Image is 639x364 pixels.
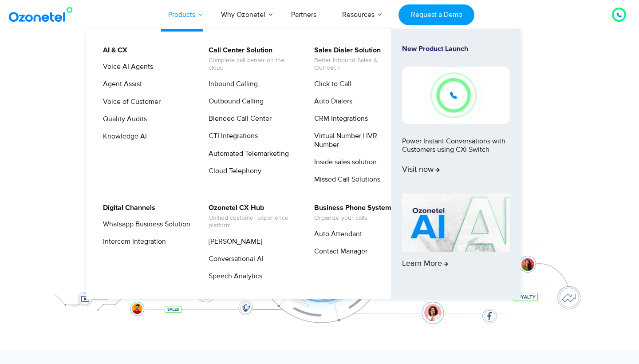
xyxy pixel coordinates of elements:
a: New Product LaunchPower Instant Conversations with Customers using CXi SwitchVisit now [402,45,509,190]
div: Turn every conversation into a growth engine for your enterprise. [42,123,597,132]
div: Orchestrate Intelligent [42,56,597,85]
a: Call Center SolutionComplete call center on the cloud [203,45,297,73]
a: Click to Call [308,79,353,90]
span: Learn More [402,259,448,269]
a: Intercom Integration [97,236,167,247]
a: Conversational AI [203,253,265,265]
a: Inside sales solution [308,157,378,168]
a: Virtual Number | IVR Number [308,131,403,150]
img: New-Project-17.png [402,67,509,123]
div: Customer Experiences [42,79,597,122]
a: Speech Analytics [203,271,264,282]
a: Knowledge AI [97,131,148,142]
a: Auto Attendant [308,229,363,240]
a: AI & CX [97,45,129,56]
span: Better Inbound Sales & Outreach [314,57,402,72]
a: Whatsapp Business Solution [97,219,192,230]
a: Missed Call Solutions [308,174,382,185]
a: Digital Channels [97,202,157,214]
span: Complete call center on the cloud [209,57,296,72]
a: Contact Manager [308,246,369,257]
span: Organize your calls [314,214,391,222]
span: Unified customer experience platform [209,214,296,229]
a: Outbound Calling [203,96,265,107]
a: Cloud Telephony [203,166,263,177]
a: Ozonetel CX HubUnified customer experience platform [203,202,297,231]
a: Voice AI Agents [97,61,154,72]
a: Business Phone SystemOrganize your calls [308,202,393,223]
span: Visit now [402,165,440,175]
a: CTI Integrations [203,131,259,142]
a: Learn More [402,194,509,284]
a: Blended Call Center [203,113,273,124]
a: Sales Dialer SolutionBetter Inbound Sales & Outreach [308,45,403,73]
a: CRM Integrations [308,113,369,124]
a: Inbound Calling [203,79,259,90]
a: Automated Telemarketing [203,148,290,159]
a: Agent Assist [97,79,143,90]
a: Request a Demo [398,4,474,25]
a: Auto Dialers [308,96,354,107]
img: AI [402,194,509,252]
a: Voice of Customer [97,96,162,107]
a: Quality Audits [97,114,148,125]
a: [PERSON_NAME] [203,236,264,247]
